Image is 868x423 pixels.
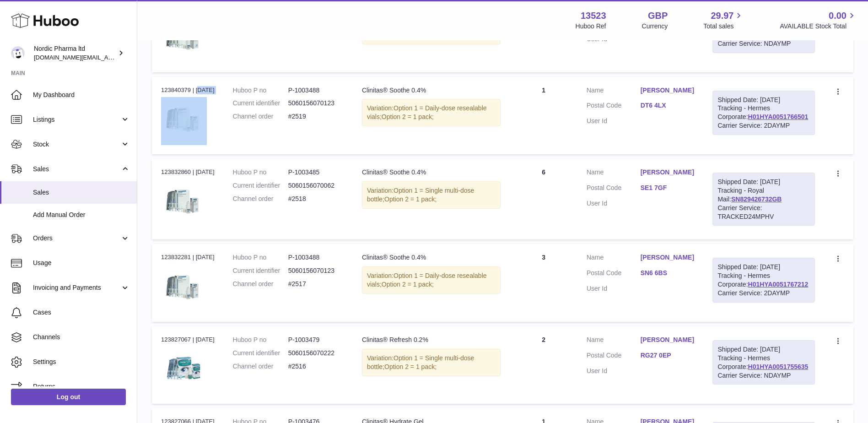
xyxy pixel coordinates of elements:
[731,195,782,203] a: SN829426732GB
[641,253,695,262] a: [PERSON_NAME]
[587,351,641,362] dt: Postal Code
[288,362,344,371] dd: #2516
[748,113,809,120] a: H01HYA0051766501
[367,354,474,370] span: Option 1 = Single multi-dose bottle;
[384,195,437,203] span: Option 2 = 1 pack;
[288,253,344,262] dd: P-1003488
[161,265,207,310] img: 2_6c148ce2-9555-4dcb-a520-678b12be0df6.png
[233,280,288,288] dt: Channel order
[717,263,810,271] div: Shipped Date: [DATE]
[748,363,809,370] a: H01HYA0051755635
[233,253,288,262] dt: Huboo P no
[362,181,501,209] div: Variation:
[712,91,815,136] div: Tracking - Hermes Corporate:
[641,351,695,360] a: RG27 0EP
[362,168,501,177] div: Clinitas® Soothe 0.4%
[829,10,846,22] span: 0.00
[587,101,641,112] dt: Postal Code
[510,77,577,154] td: 1
[587,253,641,264] dt: Name
[367,272,487,288] span: Option 1 = Daily-dose resealable vials;
[587,336,641,347] dt: Name
[717,178,810,186] div: Shipped Date: [DATE]
[648,10,668,22] strong: GBP
[288,86,344,95] dd: P-1003488
[233,99,288,108] dt: Current identifier
[33,333,130,342] span: Channels
[382,281,434,288] span: Option 2 = 1 pack;
[717,204,810,221] div: Carrier Service: TRACKED24MPHV
[510,326,577,404] td: 2
[33,283,120,292] span: Invoicing and Payments
[712,173,815,226] div: Tracking - Royal Mail:
[367,187,474,203] span: Option 1 = Single multi-dose bottle;
[33,308,130,317] span: Cases
[717,371,810,380] div: Carrier Service: NDAYMP
[367,104,487,120] span: Option 1 = Daily-dose resealable vials;
[34,54,182,61] span: [DOMAIN_NAME][EMAIL_ADDRESS][DOMAIN_NAME]
[288,99,344,108] dd: 5060156070123
[233,86,288,95] dt: Huboo P no
[641,336,695,344] a: [PERSON_NAME]
[717,96,810,104] div: Shipped Date: [DATE]
[362,336,501,344] div: Clinitas® Refresh 0.2%
[362,253,501,262] div: Clinitas® Soothe 0.4%
[34,44,116,62] div: Nordic Pharma ltd
[161,168,215,176] div: 123832860 | [DATE]
[711,10,733,22] span: 29.97
[161,253,215,261] div: 123832281 | [DATE]
[587,117,641,125] dt: User Id
[587,284,641,293] dt: User Id
[33,91,130,99] span: My Dashboard
[288,112,344,121] dd: #2519
[288,336,344,344] dd: P-1003479
[587,269,641,280] dt: Postal Code
[11,389,126,405] a: Log out
[587,168,641,179] dt: Name
[161,347,207,392] img: 3_8572f3d3-b857-4dd9-bb2d-50b370ffe630.png
[384,363,437,370] span: Option 2 = 1 pack;
[703,22,744,31] span: Total sales
[161,336,215,344] div: 123827067 | [DATE]
[641,101,695,110] a: DT6 4LX
[33,211,130,219] span: Add Manual Order
[587,199,641,208] dt: User Id
[641,86,695,95] a: [PERSON_NAME]
[510,244,577,321] td: 3
[587,184,641,195] dt: Postal Code
[33,358,130,366] span: Settings
[587,86,641,97] dt: Name
[717,289,810,298] div: Carrier Service: 2DAYMP
[233,112,288,121] dt: Channel order
[233,168,288,177] dt: Huboo P no
[233,336,288,344] dt: Huboo P no
[288,181,344,190] dd: 5060156070062
[288,266,344,275] dd: 5060156070123
[641,269,695,277] a: SN6 6BS
[587,367,641,375] dt: User Id
[233,195,288,203] dt: Channel order
[382,113,434,120] span: Option 2 = 1 pack;
[233,362,288,371] dt: Channel order
[717,345,810,354] div: Shipped Date: [DATE]
[641,184,695,192] a: SE1 7GF
[712,340,815,385] div: Tracking - Hermes Corporate:
[362,99,501,126] div: Variation:
[717,121,810,130] div: Carrier Service: 2DAYMP
[11,46,25,60] img: accounts.uk@nordicpharma.com
[748,281,809,288] a: H01HYA0051767212
[780,10,857,31] a: 0.00 AVAILABLE Stock Total
[288,195,344,203] dd: #2518
[642,22,668,31] div: Currency
[33,140,120,149] span: Stock
[576,22,606,31] div: Huboo Ref
[233,349,288,358] dt: Current identifier
[641,168,695,177] a: [PERSON_NAME]
[233,266,288,275] dt: Current identifier
[362,86,501,95] div: Clinitas® Soothe 0.4%
[362,349,501,376] div: Variation:
[33,259,130,267] span: Usage
[362,266,501,294] div: Variation:
[33,234,120,243] span: Orders
[33,382,130,391] span: Returns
